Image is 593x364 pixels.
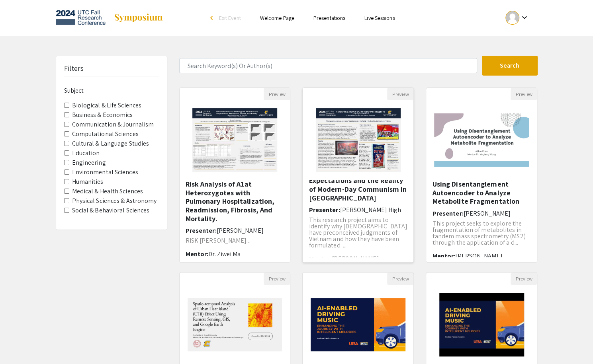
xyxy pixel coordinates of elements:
h5: Risk Analysis of A1at Heterozygotes with Pulmonary Hospitalization, Readmission, Fibrosis, And Mo... [186,180,284,223]
h5: A Comparative Analysis: [DEMOGRAPHIC_DATA]' Expectations and the Reality of Modern-Day Communism ... [309,159,407,202]
span: Dr. Ziwei Ma [208,250,241,258]
label: Environmental Sciences [72,167,138,177]
p: RISK [PERSON_NAME]... [186,237,284,244]
h5: Filters [64,64,84,73]
img: <p><span style="color: rgb(0, 0, 0);">Using Disentanglement Autoencoder to Analyze Metabolite Fra... [426,105,537,175]
label: Computational Sciences [72,129,139,139]
p: This research project aims to identify why [DEMOGRAPHIC_DATA] have preconceived judgments of Viet... [309,217,407,249]
button: Preview [387,88,413,100]
label: Cultural & Language Studies [72,139,149,148]
button: Preview [511,273,537,285]
label: Communication & Journalism [72,120,154,129]
label: Engineering [72,158,106,167]
span: [PERSON_NAME] [455,252,502,260]
button: Expand account dropdown [497,9,537,27]
span: Mentor: [432,252,455,260]
h6: Subject [64,87,159,94]
button: Preview [264,273,290,285]
h6: Presenter: [186,227,284,234]
h5: Using Disentanglement Autoencoder to Analyze Metabolite Fragmentation [432,180,531,206]
div: Open Presentation <p>A Comparative Analysis: Americans' Expectations and the Reality of Modern-Da... [302,88,414,263]
label: Physical Sciences & Astronomy [72,196,157,206]
img: Symposium by ForagerOne [114,13,163,23]
span: Mentor: [309,255,332,263]
h6: Presenter: [309,206,407,214]
mat-icon: Expand account dropdown [519,13,529,22]
img: UTC Fall Research Conference 2024 [56,8,106,28]
p: This project seeks to explore the fragmentation of metabolites in tandem mass spectrometry (MS2) ... [432,220,531,246]
img: <p><span style="color: rgb(0, 0, 0);">AI-Enabled Driving Music</span></p> [303,290,413,359]
button: Preview [511,88,537,100]
a: Live Sessions [364,14,395,21]
span: [PERSON_NAME] [217,226,264,235]
label: Medical & Health Sciences [72,187,143,196]
label: Humanities [72,177,104,187]
a: Welcome Page [260,14,294,21]
label: Social & Behavioral Sciences [72,206,150,215]
button: Preview [387,273,413,285]
span: [PERSON_NAME] High [340,206,401,214]
iframe: Chat [6,328,34,358]
div: arrow_back_ios [210,16,215,20]
div: Open Presentation <p class="ql-align-center">Risk Analysis of A1at Heterozygotes with Pulmonary H... [179,88,291,263]
label: Education [72,148,100,158]
button: Preview [264,88,290,100]
input: Search Keyword(s) Or Author(s) [179,58,477,73]
span: Exit Event [219,14,241,21]
h6: Presenter: [432,210,531,217]
span: [PERSON_NAME] [463,209,510,218]
label: Biological & Life Sciences [72,101,142,110]
span: Mentor: [186,250,209,258]
img: <p>A Comparative Analysis: Americans' Expectations and the Reality of Modern-Day Communism in Vie... [308,100,409,180]
button: Search [482,56,538,76]
img: <p class="ql-align-center">Risk Analysis of A1at Heterozygotes with Pulmonary Hospitalization, Re... [184,100,285,180]
span: [PERSON_NAME] [332,255,379,263]
label: Business & Economics [72,110,133,120]
img: <p><span style="color: rgb(0, 0, 0);">Spatio-temporal Analysis of Urban Heat Island (UHI) Effect ... [180,290,290,359]
a: UTC Fall Research Conference 2024 [56,8,163,28]
a: Presentations [313,14,345,21]
div: Open Presentation <p><span style="color: rgb(0, 0, 0);">Using Disentanglement Autoencoder to Anal... [426,88,537,263]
